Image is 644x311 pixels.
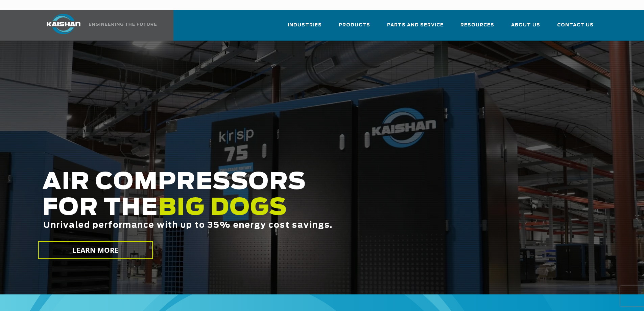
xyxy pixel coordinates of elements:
[38,10,158,41] a: Kaishan USA
[158,197,287,220] span: BIG DOGS
[557,21,594,29] span: Contact Us
[89,23,157,26] img: Engineering the future
[339,21,370,29] span: Products
[387,16,444,39] a: Parts and Service
[42,170,507,251] h2: AIR COMPRESSORS FOR THE
[72,245,119,255] span: LEARN MORE
[288,16,322,39] a: Industries
[288,21,322,29] span: Industries
[557,16,594,39] a: Contact Us
[38,14,89,34] img: kaishan logo
[460,21,494,29] span: Resources
[387,21,444,29] span: Parts and Service
[38,241,153,259] a: LEARN MORE
[511,21,540,29] span: About Us
[511,16,540,39] a: About Us
[339,16,370,39] a: Products
[460,16,494,39] a: Resources
[43,221,333,229] span: Unrivaled performance with up to 35% energy cost savings.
